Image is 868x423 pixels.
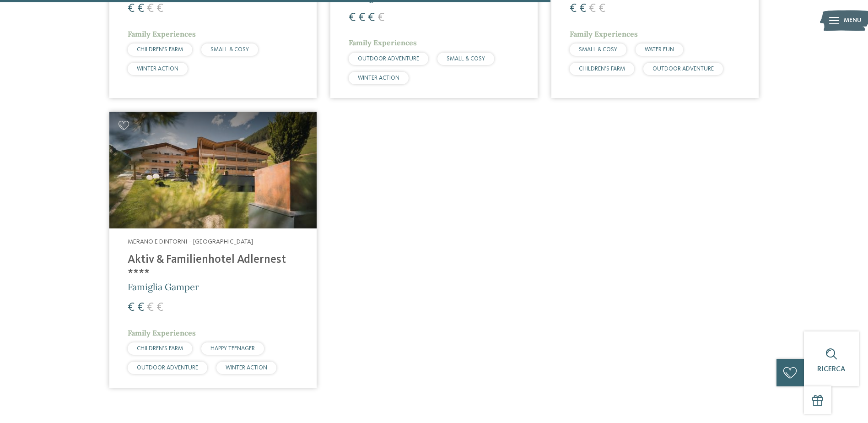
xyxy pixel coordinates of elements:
[137,302,144,314] span: €
[645,47,674,53] span: WATER FUN
[349,38,417,47] span: Family Experiences
[589,3,596,15] span: €
[147,3,154,15] span: €
[817,366,846,373] span: Ricerca
[210,346,255,352] span: HAPPY TEENAGER
[358,75,399,81] span: WINTER ACTION
[137,346,183,352] span: CHILDREN’S FARM
[570,29,638,38] span: Family Experiences
[579,66,625,72] span: CHILDREN’S FARM
[128,328,196,337] span: Family Experiences
[109,112,317,388] a: Cercate un hotel per famiglie? Qui troverete solo i migliori! Merano e dintorni – [GEOGRAPHIC_DAT...
[210,47,249,53] span: SMALL & COSY
[579,3,586,15] span: €
[137,66,178,72] span: WINTER ACTION
[579,47,617,53] span: SMALL & COSY
[128,253,298,281] h4: Aktiv & Familienhotel Adlernest ****
[128,29,196,38] span: Family Experiences
[128,302,135,314] span: €
[570,3,577,15] span: €
[137,3,144,15] span: €
[598,3,605,15] span: €
[128,3,135,15] span: €
[349,12,356,24] span: €
[109,112,317,228] img: Aktiv & Familienhotel Adlernest ****
[368,12,375,24] span: €
[226,365,267,371] span: WINTER ACTION
[156,302,163,314] span: €
[137,365,198,371] span: OUTDOOR ADVENTURE
[358,56,419,62] span: OUTDOOR ADVENTURE
[447,56,485,62] span: SMALL & COSY
[156,3,163,15] span: €
[652,66,714,72] span: OUTDOOR ADVENTURE
[137,47,183,53] span: CHILDREN’S FARM
[358,12,365,24] span: €
[128,281,199,293] span: Famiglia Gamper
[147,302,154,314] span: €
[128,239,253,245] span: Merano e dintorni – [GEOGRAPHIC_DATA]
[377,12,384,24] span: €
